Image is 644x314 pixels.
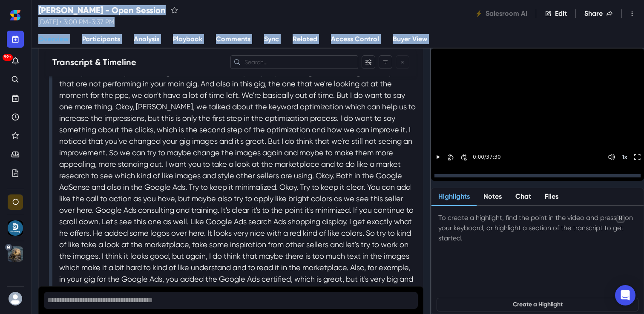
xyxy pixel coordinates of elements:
p: Also, for example, in your gig for the Google Ads, you added the Google Ads certified, which is g... [59,262,413,296]
div: Organization [8,194,23,210]
p: Like Google Ads search Ads shopping display. [190,216,349,227]
button: Reset Filters [396,55,409,69]
button: favorite this meeting [169,5,179,15]
button: Chat [509,188,538,206]
p: I noticed that you've changed your gig images and it's great. [59,124,411,147]
input: Search the transcription [230,55,358,69]
h3: Transcript & Timeline [52,57,136,67]
button: Salesroom AI [469,5,534,22]
p: If you continue to scroll down. [59,204,414,227]
p: Okay, [PERSON_NAME], we talked about the keyword optimization which can help us to increase the i... [59,101,416,124]
button: Toggle Menu [624,5,641,22]
button: Filter [379,55,392,69]
p: Google Ads consulting and training. [95,204,221,216]
p: I think it looks good, but again, I do think that maybe there is too much text in the images whic... [59,250,409,273]
button: Filter [362,55,375,69]
p: It's clear it's to the point it's minimized. [221,204,353,216]
p: Try to keep it minimalized. [189,181,279,193]
button: Edit [538,5,574,22]
span: Overview [38,34,69,44]
p: But I do want to say one more thing. [59,89,405,112]
div: Seller Plus - Otters [8,246,23,262]
p: I do want to say something about the clicks, which is the second step of the optimization and how... [59,112,409,135]
a: Upcoming [7,90,24,107]
button: User menu [7,290,24,307]
div: Organization [12,198,19,206]
h2: [PERSON_NAME] - Open Session [38,5,166,15]
a: Your Plans [7,165,24,182]
p: 99+ [4,55,11,59]
span: Analysis [134,34,159,44]
a: Home [7,7,24,24]
p: And also in this gig, the one that we're looking at at the moment for the ppc, we don't have a lo... [59,78,392,101]
p: To create a highlight, find the point in the video and press on your keyboard, or highlight a sec... [438,213,637,243]
button: Skip Back 30 Seconds [446,152,456,162]
p: You can add like the call to action as you have, but maybe also try to apply like bright colors a... [59,181,411,216]
span: Buyer View [393,34,427,44]
a: Recent [7,109,24,126]
button: Play [495,88,580,106]
div: 15 [448,157,451,162]
button: Share [578,5,620,22]
p: 0:00 / 37:30 [471,153,501,161]
button: Notifications [7,53,24,70]
kbd: H [616,215,625,223]
a: Access Control [324,31,386,49]
a: Search [7,71,24,88]
p: He added some logos over here. [93,227,207,239]
button: Highlights [431,188,477,206]
div: 15 [463,157,467,162]
button: Mute [607,152,617,162]
button: Notes [477,188,509,206]
p: Okay. [279,181,300,193]
p: So we can try to maybe change the images again and maybe to make them more appealing, more standi... [59,147,393,170]
p: So try to kind of like take a look at the marketplace, take some inspiration from other sellers a... [59,227,411,262]
a: Waiting Room [7,146,24,163]
button: New meeting [7,31,24,48]
button: Files [538,188,565,206]
p: [DATE] • 3:00 PM - 3:37 PM [38,17,179,27]
button: Change speed [619,152,630,162]
p: I get exactly what he offers. [59,216,412,239]
p: I want you to take a look at the marketplace and to do like a market research to see which kind o... [59,158,401,181]
a: Favorites [7,128,24,145]
a: Sync [257,31,286,49]
button: Toggle FullScreen [632,152,642,162]
a: Comments [209,31,257,49]
p: Okay. [316,170,336,181]
p: Let's see this one as well. [102,216,190,227]
p: It looks very nice with a red kind of like colors. [207,227,366,239]
p: So maybe we can make it a bit more, a bit smaller and to keep only the gig title. [59,285,409,308]
span: Participants [82,34,120,44]
button: Play [433,152,443,162]
p: Try to keep it clear. [300,181,367,193]
button: Skip Forward 30 Seconds [458,152,469,162]
p: But I do think that we're still not seeing an improvement. [59,135,412,158]
button: Create a Highlight [437,298,638,311]
div: Open Intercom Messenger [615,285,635,305]
p: Both in the Google AdSense and also in the Google Ads. [59,170,402,193]
a: Related [286,31,324,49]
span: Playbook [173,34,202,44]
p: We're basically out of time. [241,89,336,101]
div: Discovery Calls [8,220,23,236]
p: 1 x [622,154,627,160]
